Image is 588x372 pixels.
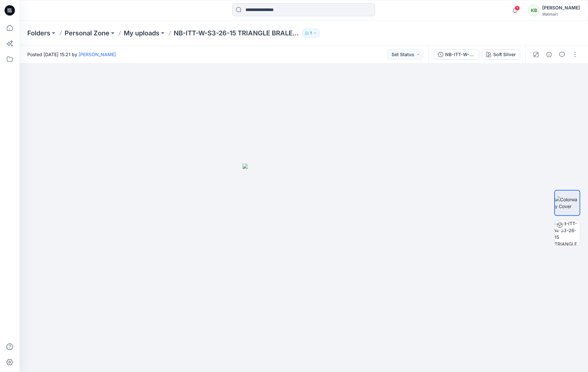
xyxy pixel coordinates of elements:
[174,29,299,38] p: NB-ITT-W-S3-26-15 TRIANGLE BRALETTE
[542,12,580,17] div: Walmart
[27,29,50,38] a: Folders
[27,51,116,58] span: Posted [DATE] 15:21 by
[445,51,475,58] div: NB-ITT-W-S3-26-15 TRIANGLE BRALETTE
[310,30,312,37] p: 1
[65,29,109,38] a: Personal Zone
[482,49,520,60] button: Soft Silver
[124,29,159,38] a: My uploads
[434,49,479,60] button: NB-ITT-W-S3-26-15 TRIANGLE BRALETTE
[515,6,520,11] span: 1
[555,220,580,245] img: NB-ITT-W-S3-26-15 TRIANGLE BRALETTE Soft Silver
[542,4,580,12] div: [PERSON_NAME]
[555,196,580,210] img: Colorway Cover
[79,52,116,57] a: [PERSON_NAME]
[528,5,540,16] div: KB
[544,49,554,60] button: Details
[302,29,320,38] button: 1
[243,164,365,372] img: eyJhbGciOiJIUzI1NiIsImtpZCI6IjAiLCJzbHQiOiJzZXMiLCJ0eXAiOiJKV1QifQ.eyJkYXRhIjp7InR5cGUiOiJzdG9yYW...
[493,51,516,58] div: Soft Silver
